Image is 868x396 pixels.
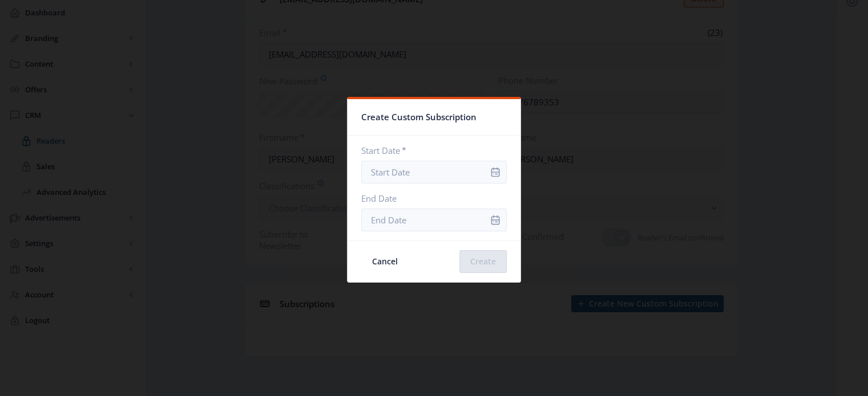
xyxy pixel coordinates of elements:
[490,214,501,226] nb-icon: info
[490,166,501,178] nb-icon: info
[361,108,477,126] span: Create Custom Subscription
[361,193,498,204] label: End Date
[361,250,409,273] button: Cancel
[361,161,507,183] input: Start Date
[459,250,507,273] button: Create
[361,145,498,156] label: Start Date
[361,209,507,231] input: End Date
